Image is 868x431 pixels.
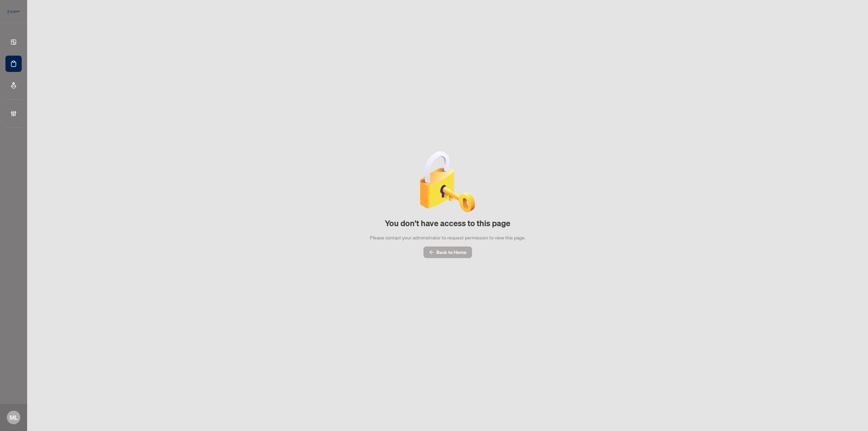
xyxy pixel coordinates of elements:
span: Back to Home [436,247,467,258]
span: ML [9,413,18,422]
button: Open asap [841,407,861,428]
span: arrow-left [429,250,434,255]
button: Back to Home [423,247,472,258]
h2: You don't have access to this page [385,218,510,229]
img: Null State Icon [417,151,478,212]
div: Please contact your administrator to request permission to view this page. [370,234,526,241]
img: logo [5,8,22,15]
